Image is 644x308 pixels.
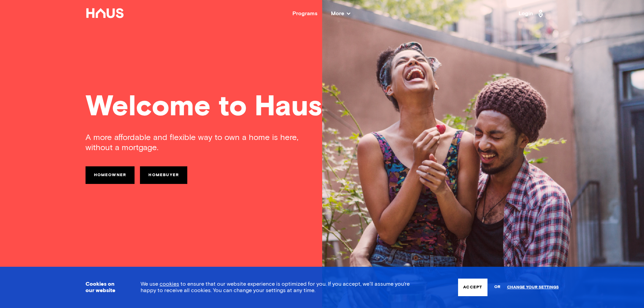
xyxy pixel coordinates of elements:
a: Homebuyer [140,166,187,184]
button: Accept [458,279,487,296]
a: Login [519,8,545,19]
a: Homeowner [86,166,135,184]
div: Welcome to Haus [86,93,559,122]
span: We use to ensure that our website experience is optimized for you. If you accept, we’ll assume yo... [141,281,410,293]
a: Change your settings [507,285,559,290]
span: More [331,11,350,16]
a: Programs [292,11,317,16]
h3: Cookies on our website [86,281,124,294]
div: A more affordable and flexible way to own a home is here, without a mortgage. [86,133,322,153]
a: cookies [160,281,179,287]
span: or [494,281,500,293]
